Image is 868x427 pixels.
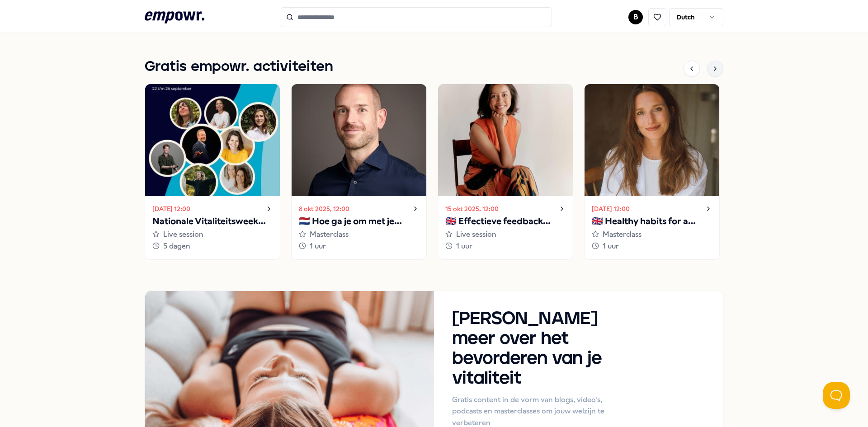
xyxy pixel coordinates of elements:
[438,84,573,196] img: activity image
[152,204,190,214] time: [DATE] 12:00
[585,84,719,196] img: activity image
[299,214,419,229] p: 🇳🇱 Hoe ga je om met je innerlijke criticus?
[445,229,566,240] div: Live session
[145,84,280,196] img: activity image
[438,84,573,259] a: 15 okt 2025, 12:00🇬🇧 Effectieve feedback geven en ontvangenLive session1 uur
[628,10,643,24] button: B
[592,214,712,229] p: 🇬🇧 Healthy habits for a stress-free start to the year
[145,56,333,78] h1: Gratis empowr. activiteiten
[445,214,566,229] p: 🇬🇧 Effectieve feedback geven en ontvangen
[592,204,630,214] time: [DATE] 12:00
[292,84,426,196] img: activity image
[281,7,552,27] input: Search for products, categories or subcategories
[584,84,720,259] a: [DATE] 12:00🇬🇧 Healthy habits for a stress-free start to the yearMasterclass1 uur
[152,229,273,240] div: Live session
[291,84,427,259] a: 8 okt 2025, 12:00🇳🇱 Hoe ga je om met je innerlijke criticus?Masterclass1 uur
[445,204,499,214] time: 15 okt 2025, 12:00
[152,214,273,229] p: Nationale Vitaliteitsweek 2025
[299,204,349,214] time: 8 okt 2025, 12:00
[299,229,419,240] div: Masterclass
[152,240,273,252] div: 5 dagen
[445,240,566,252] div: 1 uur
[592,229,712,240] div: Masterclass
[452,309,621,389] h3: [PERSON_NAME] meer over het bevorderen van je vitaliteit
[299,240,419,252] div: 1 uur
[592,240,712,252] div: 1 uur
[823,382,850,409] iframe: Help Scout Beacon - Open
[145,84,280,259] a: [DATE] 12:00Nationale Vitaliteitsweek 2025Live session5 dagen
